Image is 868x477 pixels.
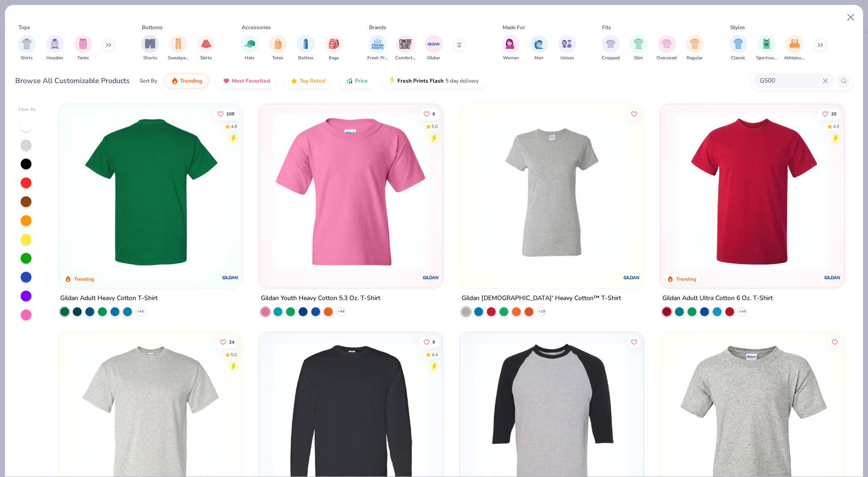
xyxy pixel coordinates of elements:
span: Regular [687,55,703,62]
span: Fresh Prints [367,55,388,62]
div: Accessories [242,23,271,31]
span: Hats [245,55,255,62]
span: Women [503,55,519,62]
div: filter for Regular [686,35,704,62]
div: Gildan Youth Heavy Cotton 5.3 Oz. T-Shirt [261,293,380,304]
img: Women Image [506,39,516,49]
img: Tanks Image [78,39,88,49]
span: Bottles [298,55,313,62]
span: Totes [272,55,283,62]
button: Trending [164,73,209,88]
button: Top Rated [284,73,332,88]
img: Totes Image [273,39,283,49]
img: Comfort Colors Image [399,37,412,51]
button: filter button [46,35,64,62]
img: Regular Image [690,39,700,49]
div: filter for Tanks [74,35,92,62]
span: + 44 [338,309,344,314]
button: Like [818,107,841,120]
span: Oversized [657,55,677,62]
img: Bottles Image [301,39,311,49]
img: Bags Image [329,39,339,49]
button: filter button [602,35,620,62]
span: 20 [831,111,837,116]
span: Athleisure [784,55,805,62]
img: Sportswear Image [762,39,771,49]
img: most_fav.gif [223,77,230,84]
span: Bags [329,55,339,62]
div: Gildan Adult Heavy Cotton T-Shirt [60,293,158,304]
button: filter button [657,35,677,62]
div: Brands [369,23,386,31]
img: Fresh Prints Image [371,37,384,51]
span: 5 day delivery [445,76,479,86]
button: filter button [168,35,189,62]
button: filter button [530,35,548,62]
div: Styles [730,23,745,31]
img: Oversized Image [661,39,672,49]
div: filter for Men [530,35,548,62]
button: Price [339,73,375,88]
div: Filter By [18,106,36,113]
img: Shorts Image [145,39,155,49]
div: filter for Comfort Colors [395,35,416,62]
span: 24 [229,340,234,344]
div: 4.4 [432,351,438,358]
img: Athleisure Image [789,39,800,49]
button: filter button [686,35,704,62]
button: filter button [297,35,315,62]
span: + 29 [538,309,545,314]
div: Made For [502,23,525,31]
span: Tanks [77,55,89,62]
span: Gildan [427,55,440,62]
img: f353747f-df2b-48a7-9668-f657901a5e3e [469,113,634,270]
div: 4.9 [833,123,839,130]
img: Slim Image [634,39,643,49]
div: filter for Oversized [657,35,677,62]
div: filter for Slim [630,35,648,62]
div: filter for Totes [269,35,287,62]
span: Fresh Prints Flash [397,77,444,84]
button: filter button [784,35,805,62]
span: 9 [432,340,435,344]
img: 3c1a081b-6ca8-4a00-a3b6-7ee979c43c2b [670,113,835,270]
span: + 44 [739,309,746,314]
button: filter button [630,35,648,62]
input: Try "T-Shirt" [759,75,823,86]
button: filter button [197,35,215,62]
button: filter button [141,35,159,62]
div: Sort By [140,77,157,85]
button: filter button [241,35,259,62]
span: Price [355,77,368,84]
div: Browse All Customizable Products [15,75,130,86]
button: Close [842,9,859,26]
span: Sweatpants [168,55,189,62]
span: Slim [634,55,643,62]
button: Like [419,336,440,348]
span: Comfort Colors [395,55,416,62]
div: filter for Unisex [558,35,576,62]
img: Gildan logo [824,269,842,287]
span: Top Rated [300,77,325,84]
div: 5.0 [231,351,237,358]
div: filter for Sportswear [756,35,777,62]
button: Like [628,336,640,348]
img: Shirts Image [22,39,32,49]
button: filter button [18,35,36,62]
button: Like [419,107,440,120]
div: filter for Fresh Prints [367,35,388,62]
img: Hoodies Image [50,39,60,49]
span: Most Favorited [232,77,270,84]
img: Skirts Image [201,39,211,49]
button: Like [828,336,841,348]
img: flash.gif [388,77,396,84]
img: Hats Image [245,39,255,49]
span: Shorts [143,55,157,62]
span: 6 [432,111,435,116]
span: Classic [731,55,745,62]
button: filter button [325,35,343,62]
img: trending.gif [171,77,178,84]
span: + 44 [137,309,144,314]
div: filter for Sweatpants [168,35,189,62]
span: 108 [226,111,234,116]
